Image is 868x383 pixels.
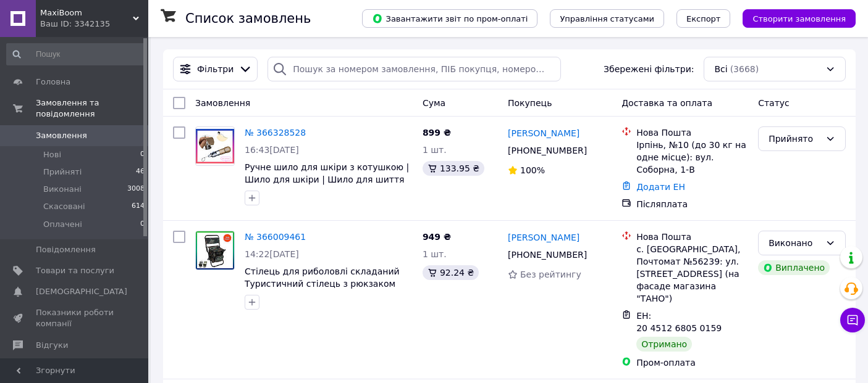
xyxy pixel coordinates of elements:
[505,246,589,263] div: [PHONE_NUMBER]
[43,201,85,212] span: Скасовані
[245,266,407,326] a: Стілець для риболовлі складаний Туристичний стілець з рюкзаком похідний стілець [GEOGRAPHIC_DATA]...
[423,145,447,155] span: 1 шт.
[372,13,528,24] span: Завантажити звіт по пром-оплаті
[132,201,145,212] span: 614
[36,76,70,88] span: Головна
[508,98,552,108] span: Покупець
[40,7,133,19] span: MaxiBoom
[840,308,865,332] button: Чат з покупцем
[245,128,306,138] a: № 366328528
[730,13,856,23] a: Створити замовлення
[43,149,61,160] span: Нові
[36,130,87,141] span: Замовлення
[43,219,82,230] span: Оплачені
[423,265,479,280] div: 92.24 ₴
[423,161,484,176] div: 133.95 ₴
[43,167,82,178] span: Прийняті
[195,231,235,270] a: Фото товару
[505,142,589,159] div: [PHONE_NUMBER]
[36,307,114,329] span: Показники роботи компанії
[520,165,545,175] span: 100%
[196,231,234,270] img: Фото товару
[604,63,694,75] span: Збережені фільтри:
[508,127,579,139] a: [PERSON_NAME]
[714,63,727,75] span: Всі
[730,64,759,74] span: (3668)
[423,98,445,108] span: Cума
[197,63,234,75] span: Фільтри
[423,232,451,242] span: 949 ₴
[686,14,721,23] span: Експорт
[560,14,654,23] span: Управління статусами
[769,236,820,250] div: Виконано
[36,265,114,276] span: Товари та послуги
[245,249,299,259] span: 14:22[DATE]
[636,182,685,192] a: Додати ЕН
[245,145,299,155] span: 16:43[DATE]
[245,162,409,209] a: Ручне шило для шкіри з котушкою | Шило для шкіри | Шило для шиття шкіри | Шило з отвором для шитт...
[636,231,748,243] div: Нова Пошта
[508,231,579,244] a: [PERSON_NAME]
[550,9,664,28] button: Управління статусами
[140,219,145,230] span: 0
[423,249,447,259] span: 1 шт.
[40,19,148,30] div: Ваш ID: 3342135
[36,244,96,255] span: Повідомлення
[36,286,127,297] span: [DEMOGRAPHIC_DATA]
[268,57,561,81] input: Пошук за номером замовлення, ПІБ покупця, номером телефону, Email, номером накладної
[140,149,145,160] span: 0
[769,132,820,146] div: Прийнято
[6,43,146,65] input: Пошук
[196,129,234,163] img: Фото товару
[636,139,748,176] div: Ірпінь, №10 (до 30 кг на одне місце): вул. Соборна, 1-В
[636,243,748,305] div: с. [GEOGRAPHIC_DATA], Почтомат №56239: ул. [STREET_ADDRESS] (на фасаде магазина "ТАНО")
[127,184,145,195] span: 3008
[636,311,722,333] span: ЕН: 20 4512 6805 0159
[136,167,145,178] span: 46
[36,340,68,351] span: Відгуки
[622,98,712,108] span: Доставка та оплата
[195,98,250,108] span: Замовлення
[195,126,235,166] a: Фото товару
[36,97,148,120] span: Замовлення та повідомлення
[245,232,306,242] a: № 366009461
[636,126,748,139] div: Нова Пошта
[752,14,846,23] span: Створити замовлення
[758,98,790,108] span: Статус
[43,184,82,195] span: Виконані
[185,11,311,26] h1: Список замовлень
[423,128,451,138] span: 899 ₴
[636,356,748,369] div: Пром-оплата
[362,9,537,28] button: Завантажити звіт по пром-оплаті
[676,9,731,28] button: Експорт
[743,9,856,28] button: Створити замовлення
[758,260,830,275] div: Виплачено
[636,337,692,352] div: Отримано
[520,270,581,279] span: Без рейтингу
[636,198,748,210] div: Післяплата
